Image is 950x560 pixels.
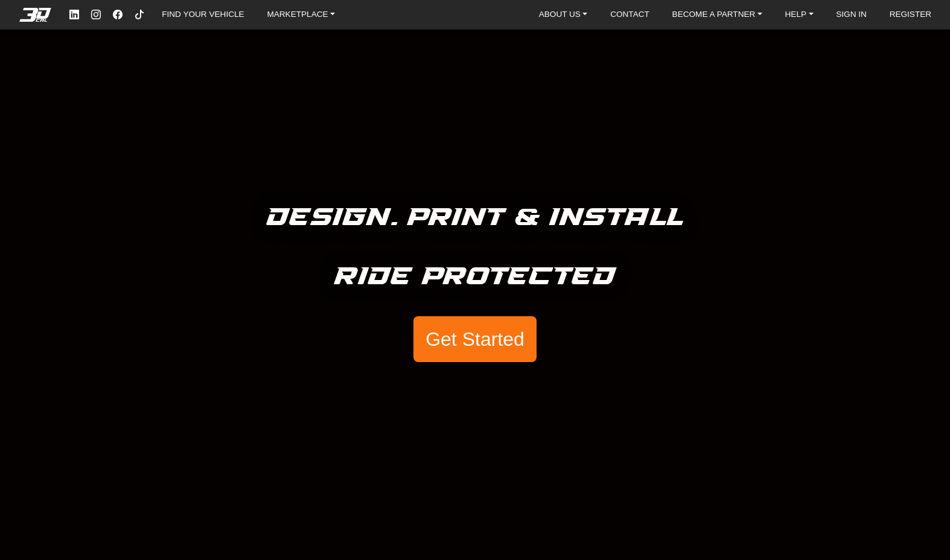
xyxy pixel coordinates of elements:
button: Get Started [413,316,537,362]
a: HELP [780,6,818,24]
a: CONTACT [605,6,654,24]
a: BECOME A PARTNER [668,6,767,24]
h5: Design. Print & Install [267,198,684,238]
a: SIGN IN [831,6,872,24]
a: FIND YOUR VEHICLE [157,6,249,24]
a: MARKETPLACE [262,6,340,24]
h5: Ride Protected [334,257,616,297]
a: REGISTER [885,6,937,24]
a: ABOUT US [534,6,593,24]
